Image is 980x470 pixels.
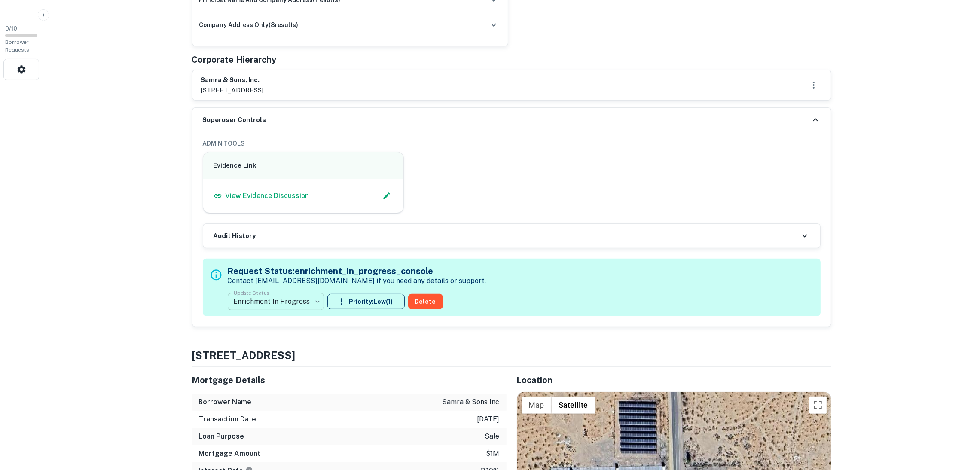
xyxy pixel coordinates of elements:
h5: Mortgage Details [192,374,507,387]
p: samra & sons inc [443,397,500,407]
span: Borrower Requests [5,39,29,53]
h4: [STREET_ADDRESS] [192,348,831,363]
iframe: Chat Widget [937,401,980,443]
button: Priority:Low(1) [327,294,405,309]
p: [STREET_ADDRESS] [201,85,264,95]
h5: Location [517,374,831,387]
h6: Audit History [214,231,256,241]
h6: Loan Purpose [199,431,244,442]
p: View Evidence Discussion [226,191,309,201]
label: Update Status [234,289,269,296]
span: 0 / 10 [5,25,17,32]
p: $1m [486,449,500,459]
div: Enrichment In Progress [228,290,324,314]
button: Delete [408,294,443,309]
a: View Evidence Discussion [214,191,309,201]
button: Toggle fullscreen view [809,397,827,414]
h6: Transaction Date [199,414,256,424]
p: sale [485,431,500,442]
h6: ADMIN TOOLS [203,139,821,148]
button: Show satellite imagery [552,397,595,414]
h6: samra & sons, inc. [201,75,264,85]
h5: Corporate Hierarchy [192,53,277,66]
h6: Superuser Controls [203,115,266,125]
h6: Mortgage Amount [199,449,261,459]
button: Show street map [522,397,552,414]
button: Edit Slack Link [380,189,393,202]
h6: company address only ( 8 results) [199,20,299,30]
h6: Evidence Link [214,161,394,171]
h5: Request Status: enrichment_in_progress_console [228,265,486,278]
p: Contact [EMAIL_ADDRESS][DOMAIN_NAME] if you need any details or support. [228,276,486,286]
h6: Borrower Name [199,397,252,407]
p: [DATE] [477,414,500,424]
